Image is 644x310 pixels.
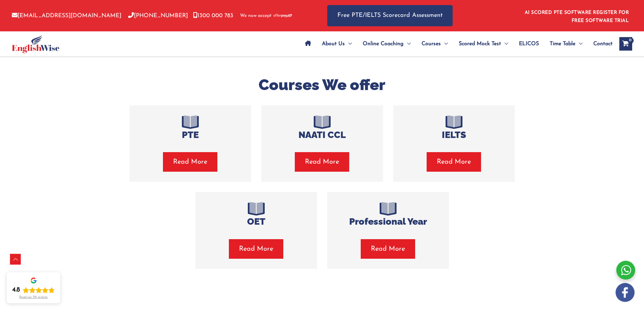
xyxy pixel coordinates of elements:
span: Menu Toggle [404,32,411,56]
button: Read More [295,152,349,172]
a: Free PTE/IELTS Scorecard Assessment [327,5,453,26]
span: Read More [173,157,207,167]
span: Menu Toggle [345,32,352,56]
span: ELICOS [519,32,539,56]
button: Read More [229,239,283,259]
span: Read More [437,157,471,167]
h4: NAATI CCL [271,130,373,140]
span: Menu Toggle [501,32,508,56]
img: Afterpay-Logo [273,14,292,18]
button: Read More [427,152,481,172]
div: Rating: 4.8 out of 5 [12,286,55,294]
a: [PHONE_NUMBER] [128,13,188,19]
img: cropped-ew-logo [12,35,59,53]
button: Read More [361,239,415,259]
a: CoursesMenu Toggle [416,32,453,56]
h2: Courses We offer [124,75,520,95]
span: Courses [422,32,441,56]
span: About Us [322,32,345,56]
img: white-facebook.png [616,283,635,302]
span: Contact [593,32,613,56]
span: Menu Toggle [575,32,582,56]
a: Time TableMenu Toggle [544,32,588,56]
h4: Professional Year [337,216,439,227]
a: ELICOS [514,32,544,56]
nav: Site Navigation: Main Menu [300,32,613,56]
span: Read More [305,157,339,167]
span: We now accept [240,12,271,19]
a: About UsMenu Toggle [316,32,357,56]
button: Read More [163,152,217,172]
span: Menu Toggle [441,32,448,56]
a: Scored Mock TestMenu Toggle [453,32,514,56]
h4: OET [206,216,307,227]
div: Read our 721 reviews [19,295,48,299]
a: View Shopping Cart, empty [619,37,632,51]
h4: IELTS [403,130,505,140]
a: Online CoachingMenu Toggle [357,32,416,56]
a: AI SCORED PTE SOFTWARE REGISTER FOR FREE SOFTWARE TRIAL [525,10,629,23]
a: [EMAIL_ADDRESS][DOMAIN_NAME] [12,13,121,19]
a: 1300 000 783 [193,13,233,19]
span: Read More [239,244,273,254]
span: Time Table [550,32,575,56]
span: Read More [371,244,405,254]
h4: PTE [140,130,241,140]
aside: Header Widget 1 [521,5,632,27]
div: 4.8 [12,286,20,294]
a: Contact [588,32,613,56]
span: Online Coaching [363,32,404,56]
span: Scored Mock Test [459,32,501,56]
